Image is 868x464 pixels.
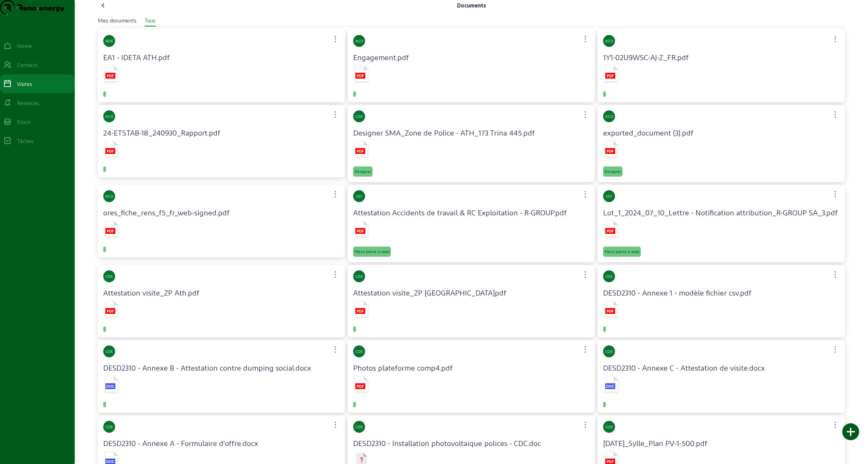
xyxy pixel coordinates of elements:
span: Designer [604,169,621,174]
div: SSY [353,190,365,202]
h4: Photos plateforme comp4.pdf [353,363,590,372]
h4: DESD2310 - Annexe 1 - modèle fichier csv.pdf [603,288,839,297]
div: ACO [603,35,615,47]
h4: Attestation visite_ZP [GEOGRAPHIC_DATA]pdf [353,288,590,297]
div: ACO [603,110,615,122]
h4: exported_document (3).pdf [603,128,839,137]
div: Home [17,42,32,50]
div: Documents [457,1,486,10]
div: ACO [353,35,365,47]
div: CDE [353,270,365,282]
h4: 24-ETSTAB-18_240930_Rapport.pdf [103,128,340,137]
span: Pièce jointe e-mail [604,249,639,254]
div: CDE [353,421,365,433]
span: Designer [355,169,371,174]
div: CDE [103,270,115,282]
div: Tâches [17,137,34,145]
h4: DESD2310 - Installation photovoltaique polices - CDC.doc [353,438,590,448]
div: Relances [17,99,39,107]
div: Mes documents [98,16,137,24]
div: Contacts [17,61,38,69]
div: CDE [103,421,115,433]
h4: Lot_1_2024_07_10_Lettre - Notification attribution_R-GROUP SA_3.pdf [603,208,839,217]
div: ACO [103,190,115,202]
div: CDE [353,345,365,357]
h4: Attestation visite_ZP Ath.pdf [103,288,340,297]
h4: Engagement.pdf [353,52,590,62]
div: CDE [603,421,615,433]
h4: EA1 - IDETA ATH.pdf [103,52,340,62]
div: CDE [353,110,365,122]
div: SSY [603,190,615,202]
div: CDE [603,345,615,357]
h4: ores_fiche_rens_f5_fr_web-signed.pdf [103,208,340,217]
div: CDE [603,270,615,282]
h4: DESD2310 - Annexe A - Formulaire d'offre.docx [103,438,340,448]
div: Tous [145,16,156,24]
h4: DESD2310 - Annexe C - Attestation de visite.docx [603,363,839,372]
h4: [DATE]_Sylle_Plan PV-1-500.pdf [603,438,839,448]
h4: Designer SMA_Zone de Police - ATH_173 Trina 445.pdf [353,128,590,137]
h4: 1Y1-02U9WSC-AJ-Z_FR.pdf [603,52,839,62]
div: Visites [17,80,32,88]
div: CDE [103,345,115,357]
span: Pièce jointe e-mail [355,249,390,254]
div: Stock [17,118,31,126]
div: ACO [103,110,115,122]
h4: Attestation Accidents de travail & RC Exploitation - R-GROUP.pdf [353,208,590,217]
h4: DESD2310 - Annexe B - Attestation contre dumping social.docx [103,363,340,372]
div: NDE [103,35,115,47]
